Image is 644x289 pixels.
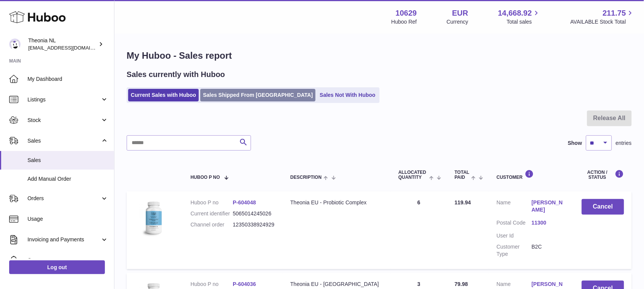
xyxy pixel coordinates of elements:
strong: EUR [452,8,468,18]
span: Listings [27,96,100,103]
div: Action / Status [582,170,624,180]
span: entries [616,140,632,147]
h2: Sales currently with Huboo [127,69,225,80]
dt: Current identifier [190,210,233,217]
dt: Channel order [190,221,233,228]
div: Currency [447,18,469,26]
dt: Customer Type [497,243,532,258]
span: Cases [27,257,108,264]
span: 119.94 [455,199,471,206]
span: ALLOCATED Quantity [398,170,427,180]
span: Stock [27,117,100,124]
a: Log out [9,260,105,274]
div: Theonia EU - [GEOGRAPHIC_DATA] [290,281,383,288]
a: 14,668.92 Total sales [498,8,541,26]
span: [EMAIL_ADDRESS][DOMAIN_NAME] [28,45,112,51]
dt: Huboo P no [190,281,233,288]
span: Usage [27,215,108,223]
span: My Dashboard [27,75,108,83]
a: Current Sales with Huboo [128,89,199,101]
div: Huboo Ref [391,18,417,26]
dd: 5065014245026 [233,210,275,217]
td: 6 [391,191,447,269]
span: Total paid [455,170,470,180]
dd: B2C [532,243,567,258]
span: Sales [27,137,100,144]
img: info@wholesomegoods.eu [9,39,21,50]
dt: Huboo P no [190,199,233,206]
span: 211.75 [603,8,626,18]
div: Customer [497,170,567,180]
a: [PERSON_NAME] [532,199,567,214]
span: Add Manual Order [27,175,108,183]
span: Description [290,175,322,180]
span: Total sales [507,18,541,26]
a: 11300 [532,219,567,226]
span: AVAILABLE Stock Total [570,18,635,26]
dt: Postal Code [497,219,532,228]
label: Show [568,140,582,147]
a: P-604048 [233,199,256,206]
dd: 12350338924929 [233,221,275,228]
dt: Name [497,199,532,215]
a: Sales Not With Huboo [317,89,378,101]
a: Sales Shipped From [GEOGRAPHIC_DATA] [200,89,316,101]
span: Huboo P no [190,175,220,180]
span: Orders [27,195,100,202]
button: Cancel [582,199,624,215]
strong: 10629 [396,8,417,18]
span: 79.98 [455,281,468,287]
div: Theonia NL [28,37,97,51]
img: 106291725893057.jpg [134,199,172,237]
h1: My Huboo - Sales report [127,50,632,62]
span: Invoicing and Payments [27,236,100,243]
span: Sales [27,157,108,164]
a: P-604036 [233,281,256,287]
a: 211.75 AVAILABLE Stock Total [570,8,635,26]
span: 14,668.92 [498,8,532,18]
dt: User Id [497,232,532,239]
div: Theonia EU - Probiotic Complex [290,199,383,206]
